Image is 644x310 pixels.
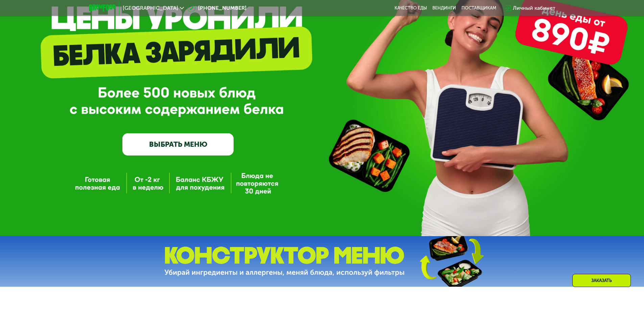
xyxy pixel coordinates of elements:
[187,4,246,12] a: [PHONE_NUMBER]
[395,5,427,11] a: Качество еды
[513,4,555,12] div: Личный кабинет
[572,274,631,287] div: Заказать
[432,5,456,11] a: Вендинги
[122,133,234,156] a: ВЫБРАТЬ МЕНЮ
[123,5,178,11] span: [GEOGRAPHIC_DATA]
[461,5,496,11] div: поставщикам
